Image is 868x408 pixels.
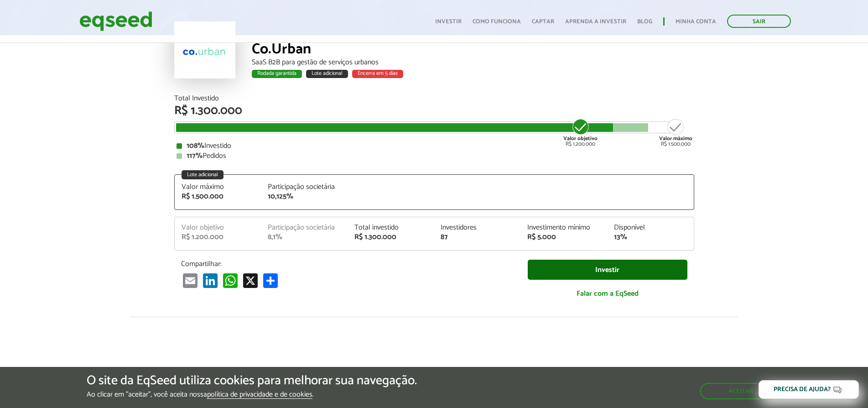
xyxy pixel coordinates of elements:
[528,284,687,303] a: Falar com a EqSeed
[177,142,692,150] div: Investido
[241,273,260,288] a: X
[252,42,694,59] div: Co.Urban
[201,273,219,288] a: LinkedIn
[268,234,341,241] div: 8,1%
[182,193,255,200] div: R$ 1.500.000
[268,193,341,200] div: 10,125%
[182,234,255,241] div: R$ 1.200.000
[87,390,417,399] p: Ao clicar em "aceitar", você aceita nossa .
[527,224,600,231] div: Investimento mínimo
[354,224,427,231] div: Total investido
[659,134,692,143] strong: Valor máximo
[252,70,302,78] div: Rodada garantida
[268,224,341,231] div: Participação societária
[441,224,514,231] div: Investidores
[563,118,598,147] div: R$ 1.200.000
[182,183,255,191] div: Valor máximo
[221,273,239,288] a: WhatsApp
[181,273,199,288] a: Email
[187,140,204,152] strong: 108%
[727,15,791,28] a: Sair
[676,19,716,25] a: Minha conta
[268,183,341,191] div: Participação societária
[637,19,652,25] a: Blog
[614,234,687,241] div: 13%
[528,260,687,280] a: Investir
[441,234,514,241] div: 87
[177,152,692,160] div: Pedidos
[563,134,598,143] strong: Valor objetivo
[354,234,427,241] div: R$ 1.300.000
[565,19,626,25] a: Aprenda a investir
[532,19,554,25] a: Captar
[182,170,223,179] div: Lote adicional
[352,70,403,78] div: Encerra em 5 dias
[187,150,203,162] strong: 117%
[182,224,255,231] div: Valor objetivo
[87,374,417,388] h5: O site da EqSeed utiliza cookies para melhorar sua navegação.
[527,234,600,241] div: R$ 5.000
[207,391,312,399] a: política de privacidade e de cookies
[659,118,692,147] div: R$ 1.500.000
[614,224,687,231] div: Disponível
[181,260,514,268] p: Compartilhar:
[473,19,521,25] a: Como funciona
[261,273,280,288] a: Compartilhar
[435,19,462,25] a: Investir
[252,59,694,66] div: SaaS B2B para gestão de serviços urbanos
[700,383,781,399] button: Aceitar
[306,70,348,78] div: Lote adicional
[174,105,694,117] div: R$ 1.300.000
[174,95,694,102] div: Total Investido
[79,9,152,33] img: EqSeed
